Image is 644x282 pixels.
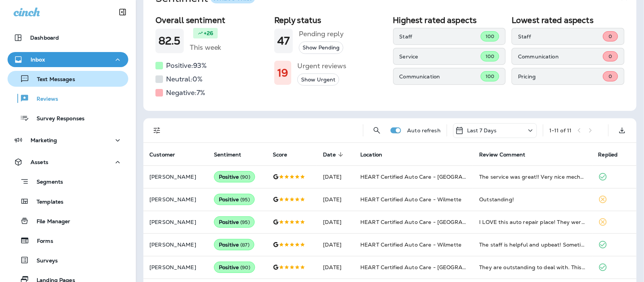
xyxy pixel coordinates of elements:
td: [DATE] [317,166,354,188]
button: Dashboard [8,30,128,45]
button: Search Reviews [369,123,384,138]
p: Reviews [29,96,58,103]
div: Positive [214,171,255,182]
button: Show Urgent [297,74,339,86]
span: Review Comment [479,152,525,158]
p: Forms [29,238,53,245]
p: Inbox [31,57,45,63]
button: Segments [8,173,128,190]
span: Replied [598,152,618,158]
p: Marketing [31,137,57,143]
span: 100 [486,73,494,80]
div: I LOVE this auto repair place! They were so nice and fixed my car in one day! In fact, I am 74 ye... [479,218,586,226]
span: HEART Certified Auto Care - Wilmette [360,196,461,203]
span: Score [273,151,297,158]
h5: Pending reply [299,28,344,40]
p: [PERSON_NAME] [149,174,202,180]
span: Location [360,152,382,158]
h2: Highest rated aspects [393,15,506,25]
span: Date [323,152,336,158]
button: File Manager [8,213,128,229]
p: Dashboard [30,35,59,41]
button: Survey Responses [8,110,128,126]
span: Sentiment [214,151,251,158]
p: Surveys [29,257,58,265]
span: 100 [486,53,494,60]
span: Replied [598,151,628,158]
button: Assets [8,155,128,170]
button: Templates [8,193,128,209]
p: Communication [400,74,481,80]
h5: Neutral: 0 % [166,73,203,85]
span: 100 [486,33,494,40]
p: Templates [29,199,63,206]
span: Date [323,151,346,158]
h1: 19 [277,67,288,79]
p: Last 7 Days [467,127,497,133]
span: ( 95 ) [240,196,250,203]
p: Staff [518,34,603,40]
button: Marketing [8,133,128,148]
h5: Negative: 7 % [166,87,205,99]
div: The service was great!! Very nice mechanics the work was done in a timely manner. I will be back ... [479,173,586,181]
h5: Urgent reviews [297,60,346,72]
h2: Overall sentiment [155,15,268,25]
div: They are outstanding to deal with. This reminds of the old time honest and trustworthy auto speci... [479,264,586,271]
p: +26 [204,29,213,37]
span: 0 [609,53,612,60]
span: HEART Certified Auto Care - Wilmette [360,241,461,248]
span: Customer [149,151,185,158]
div: Positive [214,216,255,228]
p: Pricing [518,74,603,80]
div: SentimentWhat's This? [143,12,636,111]
h5: Positive: 93 % [166,60,207,72]
td: [DATE] [317,188,354,211]
span: Score [273,152,287,158]
p: Communication [518,54,603,60]
span: ( 95 ) [240,219,250,225]
p: [PERSON_NAME] [149,264,202,270]
div: Positive [214,194,255,205]
div: Positive [214,262,255,273]
span: 0 [609,73,612,80]
td: [DATE] [317,256,354,279]
span: HEART Certified Auto Care - [GEOGRAPHIC_DATA] [360,173,496,180]
td: [DATE] [317,233,354,256]
div: The staff is helpful and upbeat! Sometimes they can even fit in the work on your car when they ar... [479,241,586,248]
p: File Manager [29,218,71,225]
p: [PERSON_NAME] [149,196,202,202]
span: HEART Certified Auto Care - [GEOGRAPHIC_DATA] [360,264,496,271]
button: Reviews [8,90,128,106]
p: Assets [31,159,48,165]
p: [PERSON_NAME] [149,219,202,225]
button: Forms [8,233,128,248]
h5: This week [190,41,221,54]
span: ( 90 ) [240,174,250,180]
button: Show Pending [299,41,343,54]
span: HEART Certified Auto Care - [GEOGRAPHIC_DATA] [360,219,496,225]
h1: 82.5 [158,35,181,47]
span: Review Comment [479,151,535,158]
h2: Reply status [274,15,387,25]
button: Inbox [8,52,128,67]
span: 0 [609,33,612,40]
button: Filters [149,123,164,138]
span: ( 90 ) [240,264,250,271]
p: Service [400,54,481,60]
div: 1 - 11 of 11 [549,127,572,133]
button: Surveys [8,252,128,268]
div: Outstanding! [479,196,586,203]
h2: Lowest rated aspects [512,15,624,25]
p: Text Messages [29,76,75,83]
span: ( 87 ) [240,242,249,248]
p: Staff [400,34,481,40]
h1: 47 [277,35,290,47]
p: Segments [29,179,63,186]
span: Sentiment [214,152,241,158]
td: [DATE] [317,211,354,233]
span: Location [360,151,392,158]
div: Positive [214,239,254,250]
button: Export as CSV [615,123,630,138]
p: [PERSON_NAME] [149,242,202,248]
button: Text Messages [8,71,128,87]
